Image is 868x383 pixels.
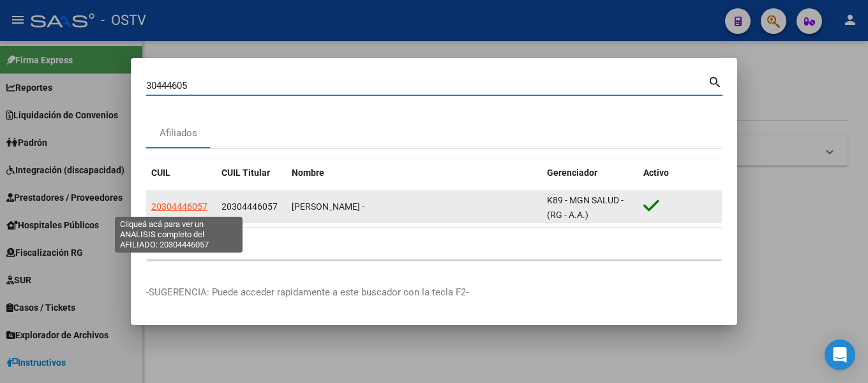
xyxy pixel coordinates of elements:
[221,168,270,178] span: CUIL Titular
[287,159,542,187] datatable-header-cell: Nombre
[151,201,207,212] span: 20304446057
[547,168,597,178] span: Gerenciador
[547,195,624,220] span: K89 - MGN SALUD - (RG - A.A.)
[146,285,722,300] p: -SUGERENCIA: Puede acceder rapidamente a este buscador con la tecla F2-
[216,159,287,187] datatable-header-cell: CUIL Titular
[160,126,197,141] div: Afiliados
[221,201,278,212] span: 20304446057
[292,168,324,178] span: Nombre
[643,168,669,178] span: Activo
[542,159,638,187] datatable-header-cell: Gerenciador
[708,74,722,89] mat-icon: search
[292,199,537,214] div: [PERSON_NAME] -
[638,159,722,187] datatable-header-cell: Activo
[146,159,216,187] datatable-header-cell: CUIL
[151,168,170,178] span: CUIL
[825,340,855,370] div: Open Intercom Messenger
[146,228,722,260] div: 1 total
